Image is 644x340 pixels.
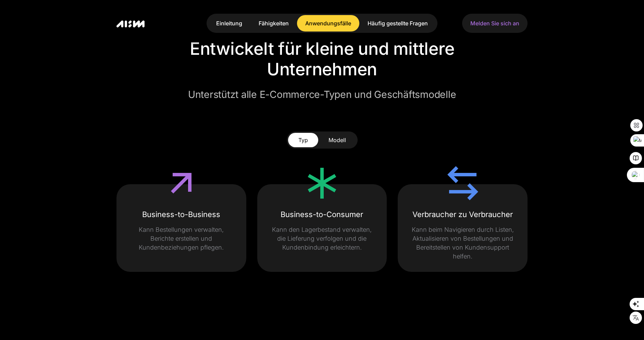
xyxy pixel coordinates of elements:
a: Melden Sie sich an [462,14,528,33]
font: Fähigkeiten [259,20,289,27]
font: Unterstützt alle E-Commerce-Typen und Geschäftsmodelle [188,88,456,100]
a: Einleitung [208,15,250,32]
font: Kann beim Navigieren durch Listen, Aktualisieren von Bestellungen und Bereitstellen von Kundensup... [412,226,514,260]
a: Häufig gestellte Fragen [359,15,436,32]
font: Einleitung [216,20,242,27]
font: Entwickelt für kleine und mittlere Unternehmen [190,38,455,79]
a: Fähigkeiten [250,15,297,32]
font: Verbraucher zu Verbraucher [412,210,513,219]
font: Kann den Lagerbestand verwalten, die Lieferung verfolgen und die Kundenbindung erleichtern. [272,226,372,251]
font: Typ [298,137,308,143]
font: Kann Bestellungen verwalten, Berichte erstellen und Kundenbeziehungen pflegen. [139,226,224,251]
font: Business-to-Consumer [281,210,363,219]
font: Häufig gestellte Fragen [368,20,428,27]
font: Modell [329,137,346,143]
a: Anwendungsfälle [297,15,359,32]
font: Business-to-Business [142,210,220,219]
font: Anwendungsfälle [305,20,351,27]
font: Melden Sie sich an [470,20,519,27]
